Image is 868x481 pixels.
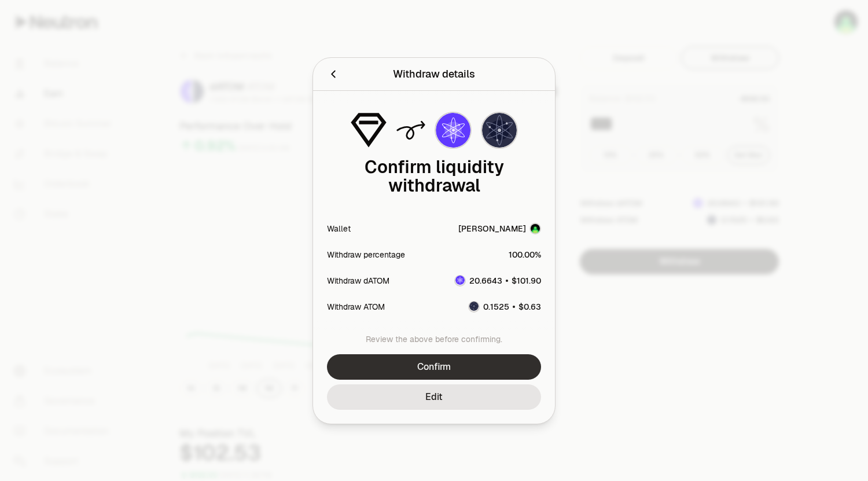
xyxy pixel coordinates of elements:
[327,274,389,286] div: Withdraw dATOM
[327,354,541,380] button: Confirm
[531,224,540,233] img: Account Image
[482,113,517,148] img: ATOM Logo
[458,223,526,234] div: [PERSON_NAME]
[327,300,385,312] div: Withdraw ATOM
[455,276,465,285] img: dATOM Logo
[327,248,405,260] div: Withdraw percentage
[327,333,541,345] div: Review the above before confirming.
[458,223,541,234] button: [PERSON_NAME]Account Image
[327,384,541,410] button: Edit
[327,158,541,195] div: Confirm liquidity withdrawal
[393,66,475,82] div: Withdraw details
[327,223,351,234] div: Wallet
[327,66,340,82] button: Back
[469,302,479,311] img: ATOM Logo
[436,113,470,148] img: dATOM Logo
